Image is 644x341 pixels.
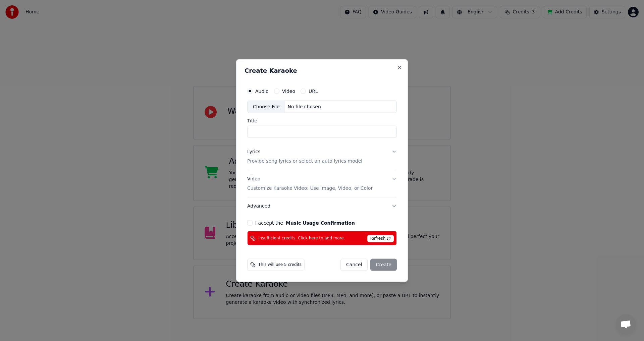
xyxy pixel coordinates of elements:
button: LyricsProvide song lyrics or select an auto lyrics model [247,143,397,170]
div: No file chosen [285,103,324,110]
button: Advanced [247,197,397,215]
p: Customize Karaoke Video: Use Image, Video, or Color [247,185,373,192]
p: Provide song lyrics or select an auto lyrics model [247,158,362,165]
button: I accept the [286,221,355,225]
span: Insufficient credits. Click here to add more. [258,235,345,241]
button: VideoCustomize Karaoke Video: Use Image, Video, or Color [247,170,397,197]
div: Lyrics [247,149,260,155]
button: Cancel [340,259,368,271]
label: URL [309,89,318,93]
label: Title [247,118,397,123]
label: Audio [255,89,269,93]
div: Video [247,176,373,192]
div: Choose File [248,101,285,113]
label: Video [282,89,295,93]
h2: Create Karaoke [245,67,399,73]
span: Refresh [367,235,394,242]
span: This will use 5 credits [258,262,302,268]
label: I accept the [255,221,355,225]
